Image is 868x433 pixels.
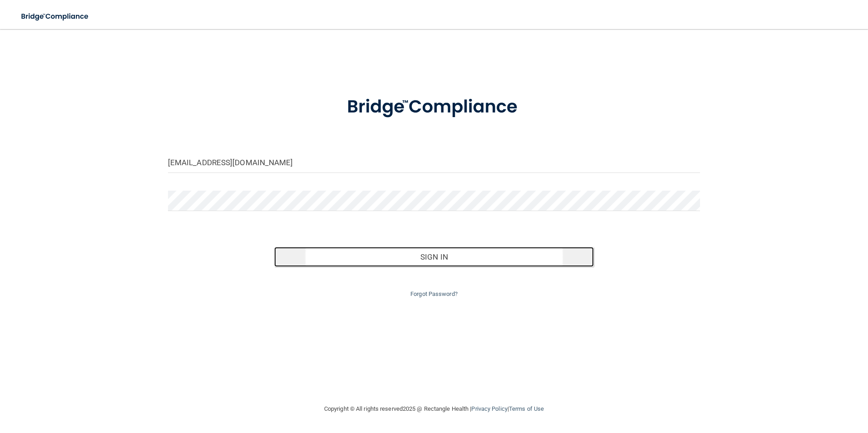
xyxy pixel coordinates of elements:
a: Forgot Password? [410,290,458,297]
button: Sign In [274,247,594,267]
div: Copyright © All rights reserved 2025 @ Rectangle Health | | [268,394,600,423]
img: bridge_compliance_login_screen.278c3ca4.svg [328,84,540,131]
a: Privacy Policy [471,405,507,412]
img: bridge_compliance_login_screen.278c3ca4.svg [14,7,97,26]
input: Email [168,153,700,173]
a: Terms of Use [509,405,544,412]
